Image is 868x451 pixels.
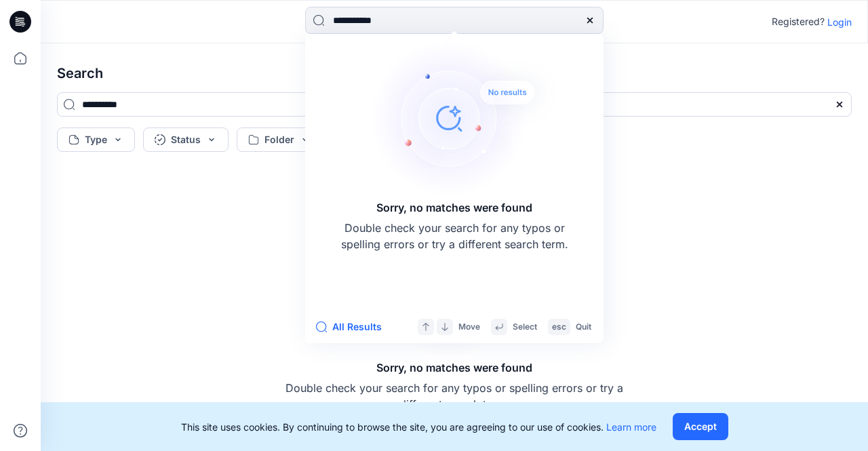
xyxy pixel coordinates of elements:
button: Folder [237,128,322,152]
p: Double check your search for any typos or spelling errors or try a different search term. [285,380,624,412]
h5: Sorry, no matches were found [376,199,532,216]
p: Registered? [772,14,825,30]
p: This site uses cookies. By continuing to browse the site, you are agreeing to our use of cookies. [181,420,656,434]
button: Status [143,128,229,152]
p: Move [458,320,480,334]
button: All Results [316,319,391,335]
p: Login [827,15,852,29]
h5: Sorry, no matches were found [376,359,532,376]
button: Type [57,128,135,152]
p: Quit [576,320,591,334]
img: Sorry, no matches were found [370,37,560,199]
button: Accept [673,413,728,440]
a: Learn more [606,421,656,433]
h4: Search [46,54,863,92]
p: Select [513,320,537,334]
p: Double check your search for any typos or spelling errors or try a different search term. [339,220,570,252]
p: esc [552,320,566,334]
